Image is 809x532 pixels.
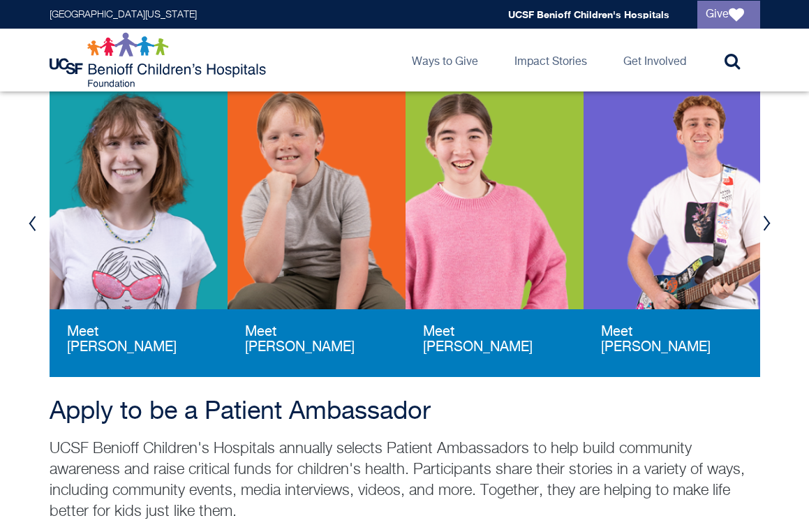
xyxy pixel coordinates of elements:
[423,325,566,355] a: Meet [PERSON_NAME]
[67,325,177,355] span: Meet [PERSON_NAME]
[50,32,269,88] img: Logo for UCSF Benioff Children's Hospitals Foundation
[423,325,533,355] span: Meet [PERSON_NAME]
[245,325,388,355] a: Meet [PERSON_NAME]
[67,325,210,355] a: Meet [PERSON_NAME]
[503,29,598,91] a: Impact Stories
[757,202,778,244] button: Next
[406,91,584,307] a: patient ambassador brady
[601,325,744,355] a: Meet [PERSON_NAME]
[612,29,697,91] a: Get Involved
[601,325,711,355] span: Meet [PERSON_NAME]
[228,91,406,309] img: patient ambassador andrew
[50,438,760,522] p: UCSF Benioff Children's Hospitals annually selects Patient Ambassadors to help build community aw...
[697,1,760,29] a: Give
[406,91,584,309] img: patient ambassador brady
[50,398,760,426] h2: Apply to be a Patient Ambassador
[22,202,43,244] button: Previous
[50,10,197,20] a: [GEOGRAPHIC_DATA][US_STATE]
[508,8,669,20] a: UCSF Benioff Children's Hospitals
[228,91,406,307] a: patient ambassador andrew
[245,325,355,355] span: Meet [PERSON_NAME]
[401,29,489,91] a: Ways to Give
